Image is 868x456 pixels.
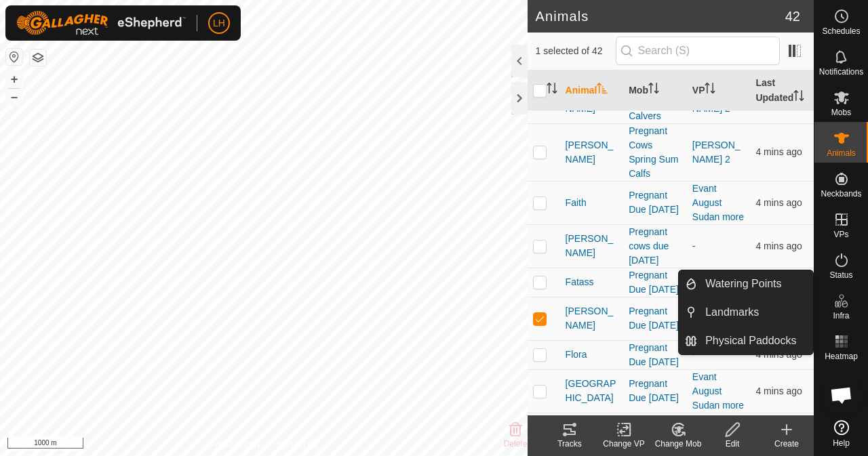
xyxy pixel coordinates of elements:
th: Mob [623,70,687,111]
span: Notifications [819,68,863,76]
span: [PERSON_NAME] [566,413,618,442]
li: Landmarks [679,299,813,326]
th: Last Updated [750,70,814,111]
span: Help [833,439,850,447]
a: Contact Us [277,438,317,451]
img: Gallagher Logo [16,11,186,35]
span: 42 [785,6,800,26]
span: 1 selected of 42 [536,44,616,58]
div: Open chat [821,375,862,415]
span: 8 Sept 2025, 9:08 am [755,146,802,157]
a: Landmarks [697,299,813,326]
span: 8 Sept 2025, 9:08 am [755,241,802,251]
span: Faith [566,196,587,210]
p-sorticon: Activate to sort [705,85,715,96]
p-sorticon: Activate to sort [793,92,804,103]
span: 8 Sept 2025, 9:08 am [755,197,802,208]
button: Map Layers [30,49,46,66]
div: Change VP [597,438,651,450]
a: Evant August Sudan more [692,371,744,411]
span: [PERSON_NAME] [566,138,618,167]
span: Status [829,271,852,279]
a: Help [814,415,868,453]
div: Edit [705,438,759,450]
span: VPs [833,230,848,239]
div: Pregnant Cows Spring Sum Calfs [629,124,682,181]
span: Heatmap [825,352,858,360]
div: Pregnant Due [DATE] [629,268,682,297]
a: Privacy Policy [210,438,261,451]
span: [PERSON_NAME] [566,304,618,333]
a: Watering Points [697,270,813,297]
span: LH [213,16,225,30]
th: Animal [560,70,624,111]
p-sorticon: Activate to sort [597,85,608,96]
button: – [6,89,22,105]
p-sorticon: Activate to sort [547,85,557,96]
div: Pregnant Due [DATE] [629,341,682,369]
span: Landmarks [705,304,759,320]
div: Pregnant Due [DATE] [629,304,682,333]
span: [PERSON_NAME] [566,232,618,260]
span: Watering Points [705,276,781,292]
span: Animals [827,149,856,157]
span: Flora [566,348,587,362]
div: Tracks [542,438,597,450]
div: Pregnant Due [DATE] [629,413,682,442]
span: Neckbands [821,190,861,198]
li: Watering Points [679,270,813,297]
span: 8 Sept 2025, 9:08 am [755,386,802,396]
span: Mobs [831,108,851,117]
input: Search (S) [616,37,780,65]
div: Pregnant cows due [DATE] [629,225,682,268]
button: Reset Map [6,49,22,65]
div: Create [759,438,814,450]
span: Infra [833,312,849,320]
span: [GEOGRAPHIC_DATA] [566,377,618,405]
button: + [6,71,22,87]
li: Physical Paddocks [679,327,813,354]
h2: Animals [536,8,785,24]
span: Physical Paddocks [705,333,796,349]
th: VP [687,70,751,111]
app-display-virtual-paddock-transition: - [692,241,696,251]
p-sorticon: Activate to sort [648,85,659,96]
div: Pregnant Due [DATE] [629,377,682,405]
span: Schedules [822,27,860,35]
span: Fatass [566,275,594,289]
div: Pregnant Due [DATE] [629,188,682,217]
a: Physical Paddocks [697,327,813,354]
a: [PERSON_NAME] 2 [692,140,741,165]
div: Change Mob [651,438,705,450]
a: Evant August Sudan more [692,183,744,222]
